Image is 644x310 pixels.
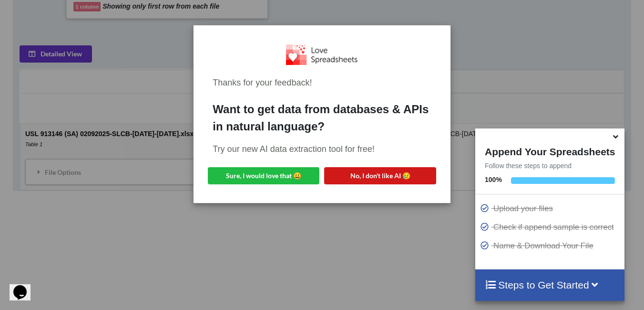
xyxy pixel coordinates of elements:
[10,272,40,300] iframe: chat widget
[475,143,624,158] h4: Append Your Spreadsheets
[485,176,502,183] b: 100 %
[213,143,431,156] div: Try our new AI data extraction tool for free!
[324,167,436,184] button: No, I don't like AI 😥
[485,279,615,291] h4: Steps to Get Started
[475,161,624,171] p: Follow these steps to append
[480,221,622,233] p: Check if append sample is correct
[213,101,431,135] div: Want to get data from databases & APIs in natural language?
[213,76,431,89] div: Thanks for your feedback!
[480,203,622,214] p: Upload your files
[480,240,622,252] p: Name & Download Your File
[208,167,319,184] button: Sure, I would love that 😀
[286,44,358,65] img: Logo.png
